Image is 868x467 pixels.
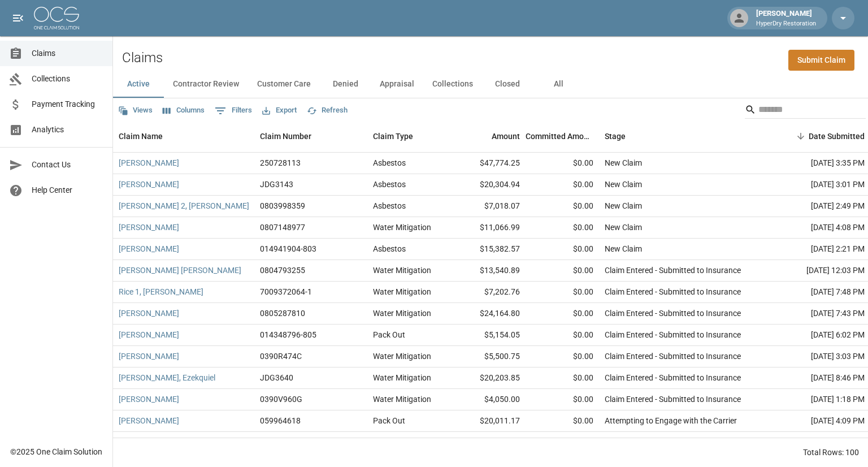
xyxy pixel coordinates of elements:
a: Submit Claim [788,50,854,71]
div: Claim Entered - Submitted to Insurance [605,329,741,340]
div: Amount [452,120,526,152]
div: Search [745,101,866,121]
div: $47,774.25 [452,153,526,174]
button: Customer Care [248,71,320,98]
div: 014348796-805 [260,329,316,340]
h2: Claims [122,50,163,66]
button: Sort [793,128,809,144]
div: 014941904-803 [260,243,316,254]
div: $0.00 [526,239,599,260]
div: Date Submitted [809,120,865,152]
button: Select columns [160,102,207,119]
button: Denied [320,71,371,98]
div: New Claim [605,179,642,190]
div: JDG3143 [260,179,293,190]
div: Asbestos [373,243,406,254]
div: Claim Entered - Submitted to Insurance [605,308,741,319]
div: Claim Name [113,120,254,152]
a: [PERSON_NAME] [119,308,179,319]
div: Claim Entered - Submitted to Insurance [605,436,741,448]
a: Rice 1, [PERSON_NAME] [119,286,203,297]
span: Contact Us [32,159,103,171]
button: Show filters [212,102,255,120]
div: Water Mitigation [373,394,431,405]
a: [PERSON_NAME] [119,179,179,190]
div: Claim Number [254,120,367,152]
p: HyperDry Restoration [756,19,816,29]
div: 250728113 [260,157,301,168]
a: [PERSON_NAME], Ezekquiel [119,372,215,383]
div: New Claim [605,157,642,168]
div: 0803998359 [260,200,305,211]
div: $0.00 [526,410,599,432]
div: $7,202.76 [452,282,526,303]
a: [PERSON_NAME] [119,415,179,426]
div: 0804793255 [260,265,305,276]
div: $0.00 [526,303,599,325]
span: Help Center [32,184,103,196]
div: $0.00 [526,174,599,196]
div: $0.00 [526,217,599,239]
div: New Claim [605,222,642,233]
div: $5,357.93 [452,432,526,453]
div: Stage [605,120,626,152]
div: $0.00 [526,346,599,367]
a: [PERSON_NAME] [119,222,179,233]
button: Export [259,102,300,119]
a: [PERSON_NAME] [119,243,179,254]
div: 0390V960G [260,394,302,405]
div: $0.00 [526,389,599,410]
div: Claim Number [260,120,311,152]
div: Asbestos [373,157,406,168]
div: $20,203.85 [452,367,526,389]
div: Water Mitigation [373,372,431,383]
div: Claim Name [119,120,163,152]
a: [PERSON_NAME] [119,351,179,362]
div: $4,050.00 [452,389,526,410]
a: [PERSON_NAME] [119,394,179,405]
div: Attempting to Engage with the Carrier [605,415,737,426]
div: Water Mitigation [373,351,431,362]
button: Appraisal [371,71,423,98]
div: 0807148977 [260,222,305,233]
div: $0.00 [526,367,599,389]
div: New Claim [605,200,642,211]
button: open drawer [7,7,29,29]
div: Pack Out [373,415,405,426]
div: Pack Out [373,329,405,340]
a: [PERSON_NAME] [119,157,179,168]
div: Asbestos [373,200,406,211]
div: 0390R474C [260,351,302,362]
div: Claim Type [373,120,413,152]
div: Committed Amount [526,120,593,152]
div: New Claim [605,243,642,254]
button: Contractor Review [164,71,248,98]
div: Amount [492,120,520,152]
a: [PERSON_NAME] [119,436,179,448]
div: $5,154.05 [452,325,526,346]
div: Asbestos [373,179,406,190]
button: Active [113,71,164,98]
div: Claim Type [367,120,452,152]
div: Claim Entered - Submitted to Insurance [605,286,741,297]
div: Committed Amount [526,120,599,152]
div: 059964618 [260,415,301,426]
div: Water Mitigation [373,286,431,297]
a: [PERSON_NAME] 2, [PERSON_NAME] [119,200,249,211]
div: $0.00 [526,260,599,282]
button: Closed [482,71,533,98]
div: Total Rows: 100 [803,447,859,458]
div: © 2025 One Claim Solution [10,446,102,457]
div: $0.00 [526,432,599,453]
div: 0805287810 [260,308,305,319]
div: Claim Entered - Submitted to Insurance [605,394,741,405]
div: $0.00 [526,325,599,346]
span: Analytics [32,124,103,136]
div: Pack Out [373,436,405,448]
span: Payment Tracking [32,98,103,110]
div: $20,011.17 [452,410,526,432]
button: All [533,71,584,98]
div: $0.00 [526,153,599,174]
div: 250728113 [260,436,301,448]
div: Water Mitigation [373,308,431,319]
